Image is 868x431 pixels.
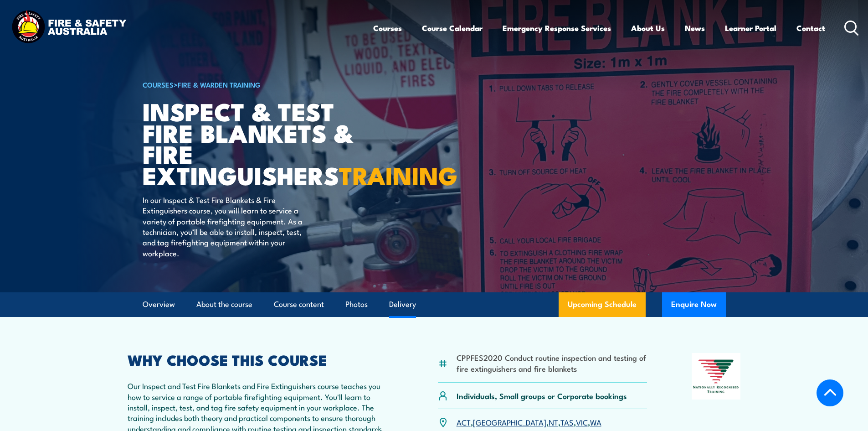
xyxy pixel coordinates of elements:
a: VIC [576,416,588,427]
li: CPPFES2020 Conduct routine inspection and testing of fire extinguishers and fire blankets [457,352,647,374]
strong: TRAINING [339,156,457,193]
a: Upcoming Schedule [559,292,646,317]
a: TAS [560,416,574,427]
a: Fire & Warden Training [178,79,261,89]
img: Nationally Recognised Training logo. [692,353,741,400]
h1: Inspect & Test Fire Blankets & Fire Extinguishers [143,100,368,186]
a: Course content [274,292,324,317]
a: ACT [457,416,471,427]
a: Overview [143,292,175,317]
a: Emergency Response Services [503,16,611,40]
a: Delivery [389,292,416,317]
h2: WHY CHOOSE THIS COURSE [128,353,394,366]
p: Individuals, Small groups or Corporate bookings [457,390,627,401]
a: About the course [196,292,252,317]
a: WA [590,416,601,427]
a: Course Calendar [422,16,483,40]
a: News [685,16,705,40]
a: [GEOGRAPHIC_DATA] [473,416,546,427]
a: Learner Portal [725,16,776,40]
a: Courses [373,16,402,40]
a: Photos [345,292,368,317]
h6: > [143,79,368,90]
p: In our Inspect & Test Fire Blankets & Fire Extinguishers course, you will learn to service a vari... [143,194,309,258]
button: Enquire Now [662,292,726,317]
p: , , , , , [457,417,601,427]
a: Contact [796,16,825,40]
a: About Us [631,16,665,40]
a: NT [549,416,558,427]
a: COURSES [143,79,174,89]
